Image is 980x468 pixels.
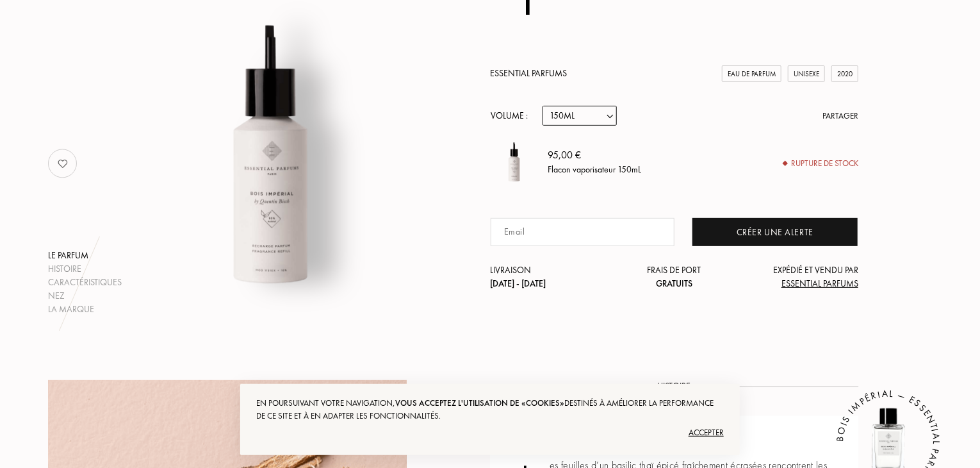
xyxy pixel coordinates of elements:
[48,276,122,289] div: Caractéristiques
[783,157,858,170] div: Rupture de stock
[548,148,641,163] div: 95,00 €
[48,262,122,276] div: Histoire
[48,249,122,262] div: Le parfum
[613,263,736,290] div: Frais de port
[490,278,546,289] span: [DATE] - [DATE]
[788,65,825,83] div: Unisexe
[692,218,858,246] div: Créer une alerte
[48,303,122,316] div: La marque
[490,138,538,187] img: Bois Impérial Essential Parfums
[491,218,674,246] input: Email
[822,110,858,122] div: Partager
[735,263,858,290] div: Expédié et vendu par
[256,422,724,443] div: Accepter
[781,278,858,289] span: Essential Parfums
[395,397,564,408] span: vous acceptez l'utilisation de «cookies»
[656,278,692,289] span: Gratuits
[722,65,781,83] div: Eau de Parfum
[831,65,858,83] div: 2020
[48,289,122,303] div: Nez
[490,67,567,79] a: Essential Parfums
[256,397,724,422] div: En poursuivant votre navigation, destinés à améliorer la performance de ce site et à en adapter l...
[490,106,535,126] div: Volume :
[490,263,613,290] div: Livraison
[548,163,641,177] div: Flacon vaporisateur 150mL
[50,151,76,176] img: no_like_p.png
